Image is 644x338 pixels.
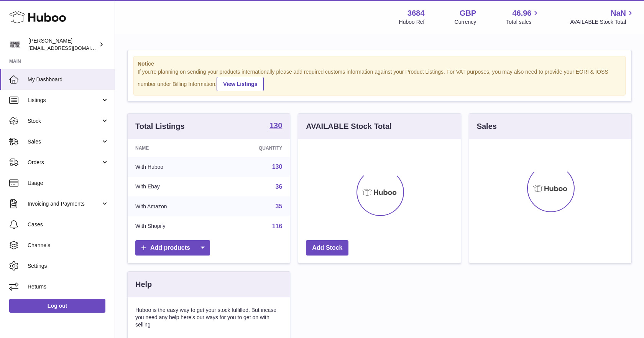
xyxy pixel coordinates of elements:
p: Huboo is the easy way to get your stock fulfilled. But incase you need any help here's our ways f... [135,307,282,328]
a: Add products [135,240,210,256]
strong: Notice [138,60,621,68]
strong: 3684 [407,8,425,18]
span: My Dashboard [28,76,109,83]
h3: AVAILABLE Stock Total [306,121,391,132]
td: With Huboo [128,157,217,177]
div: If you're planning on sending your products internationally please add required customs informati... [138,68,621,91]
span: Sales [28,138,101,145]
span: Settings [28,262,109,270]
span: Channels [28,242,109,249]
div: Currency [455,18,476,26]
a: Add Stock [306,240,348,256]
a: 36 [276,183,283,190]
span: AVAILABLE Stock Total [570,18,635,26]
a: 130 [269,122,282,131]
span: Cases [28,221,109,228]
a: 35 [276,203,283,209]
th: Quantity [217,139,290,157]
span: Usage [28,180,109,187]
span: Total sales [506,18,540,26]
a: Log out [9,299,105,313]
span: Returns [28,283,109,290]
span: Orders [28,159,101,166]
a: 116 [272,223,283,229]
td: With Amazon [128,196,217,216]
span: 46.96 [512,8,531,18]
a: View Listings [217,77,264,91]
strong: GBP [460,8,476,18]
img: theinternationalventure@gmail.com [9,39,21,50]
div: Huboo Ref [399,18,425,26]
span: Listings [28,97,101,104]
h3: Help [135,279,152,290]
div: [PERSON_NAME] [28,37,97,52]
a: 130 [272,163,283,170]
h3: Total Listings [135,121,185,132]
th: Name [128,139,217,157]
td: With Shopify [128,216,217,236]
a: 46.96 Total sales [506,8,540,26]
span: Stock [28,117,101,125]
h3: Sales [477,121,497,132]
span: Invoicing and Payments [28,200,101,208]
a: NaN AVAILABLE Stock Total [570,8,635,26]
strong: 130 [269,122,282,129]
span: NaN [611,8,626,18]
span: [EMAIL_ADDRESS][DOMAIN_NAME] [28,45,113,51]
td: With Ebay [128,177,217,197]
